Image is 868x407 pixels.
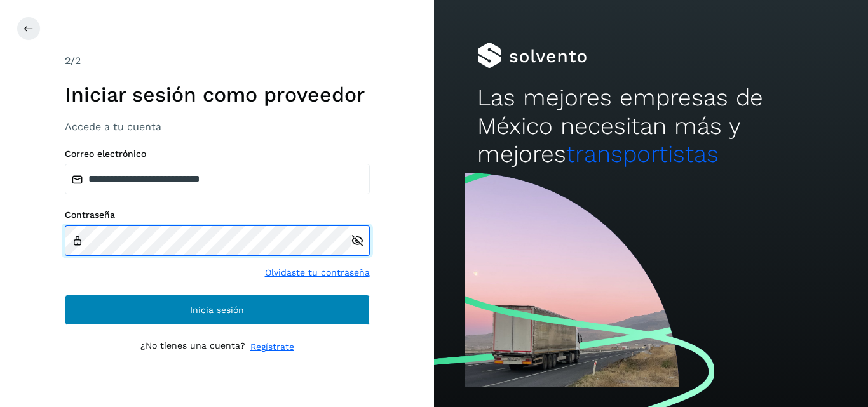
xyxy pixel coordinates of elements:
h3: Accede a tu cuenta [65,121,370,133]
h1: Iniciar sesión como proveedor [65,83,370,107]
p: ¿No tienes una cuenta? [140,340,245,354]
a: Olvidaste tu contraseña [265,266,370,279]
button: Inicia sesión [65,295,370,325]
span: 2 [65,55,71,67]
label: Contraseña [65,210,370,220]
div: /2 [65,53,370,69]
span: Inicia sesión [190,305,244,314]
span: transportistas [566,140,719,168]
h2: Las mejores empresas de México necesitan más y mejores [477,84,824,168]
a: Regístrate [250,340,294,354]
label: Correo electrónico [65,149,370,159]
